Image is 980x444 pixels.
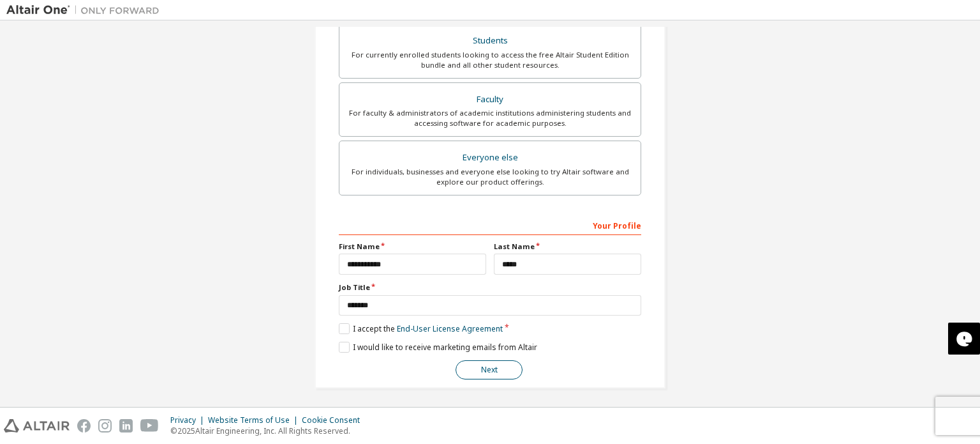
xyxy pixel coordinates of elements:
div: Website Terms of Use [208,415,302,425]
img: linkedin.svg [119,419,133,433]
img: altair_logo.svg [4,419,70,433]
label: First Name [339,241,486,252]
img: facebook.svg [77,419,91,433]
label: I would like to receive marketing emails from Altair [339,342,537,353]
div: For faculty & administrators of academic institutions administering students and accessing softwa... [347,108,633,128]
label: Job Title [339,282,641,293]
div: Your Profile [339,215,641,235]
p: © 2025 Altair Engineering, Inc. All Rights Reserved. [170,425,367,436]
img: Altair One [6,4,166,17]
label: Last Name [494,241,641,252]
div: Privacy [170,415,208,425]
div: Faculty [347,91,633,109]
div: Everyone else [347,149,633,167]
div: For currently enrolled students looking to access the free Altair Student Edition bundle and all ... [347,50,633,70]
div: Students [347,32,633,50]
div: Cookie Consent [302,415,367,425]
a: End-User License Agreement [397,323,503,334]
img: youtube.svg [140,419,159,433]
label: I accept the [339,323,503,334]
img: instagram.svg [98,419,112,433]
div: For individuals, businesses and everyone else looking to try Altair software and explore our prod... [347,167,633,187]
button: Next [456,360,523,379]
